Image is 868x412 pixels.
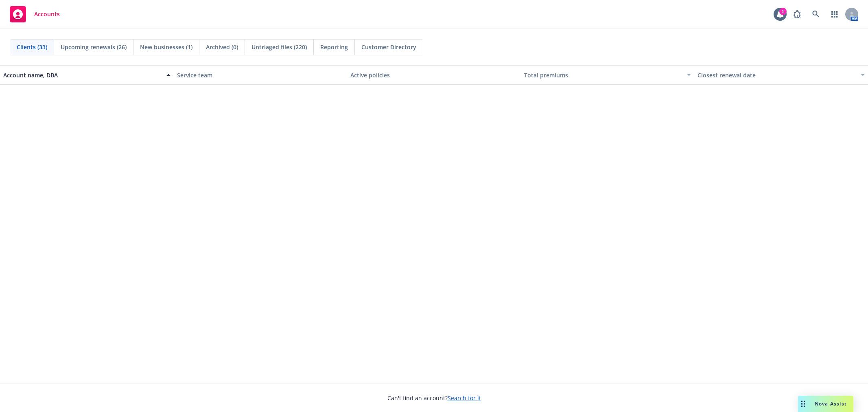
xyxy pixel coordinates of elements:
[174,65,348,85] button: Service team
[826,6,843,22] a: Switch app
[17,43,47,51] span: Clients (33)
[61,43,127,51] span: Upcoming renewals (26)
[7,3,63,26] a: Accounts
[521,65,695,85] button: Total premiums
[387,394,481,402] span: Can't find an account?
[347,65,521,85] button: Active policies
[448,394,481,402] a: Search for it
[697,71,856,79] div: Closest renewal date
[779,8,787,15] div: 1
[140,43,192,51] span: New businesses (1)
[350,71,518,79] div: Active policies
[694,65,868,85] button: Closest renewal date
[3,71,162,79] div: Account name, DBA
[808,6,824,22] a: Search
[524,71,682,79] div: Total premiums
[206,43,238,51] span: Archived (0)
[815,400,847,407] span: Nova Assist
[798,396,808,412] div: Drag to move
[361,43,416,51] span: Customer Directory
[251,43,307,51] span: Untriaged files (220)
[320,43,348,51] span: Reporting
[177,71,344,79] div: Service team
[34,11,60,18] span: Accounts
[789,6,805,22] a: Report a Bug
[798,396,853,412] button: Nova Assist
